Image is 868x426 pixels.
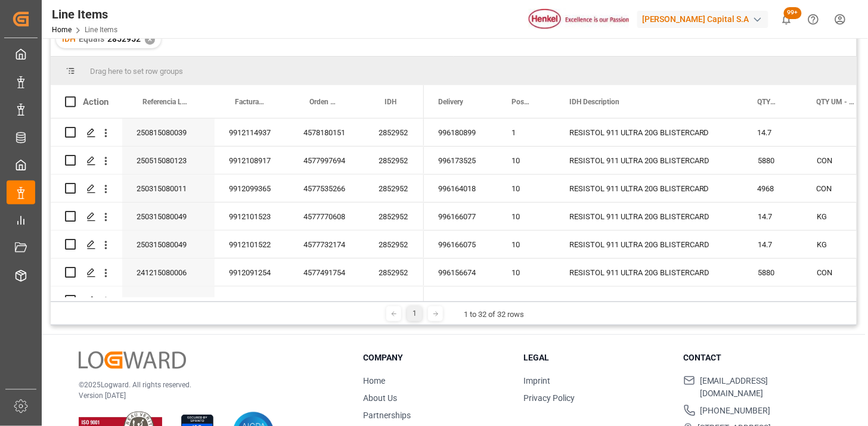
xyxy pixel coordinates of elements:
[122,175,215,202] div: 250315080011
[364,287,424,314] div: 2852952
[800,6,827,33] button: Help Center
[215,175,289,202] div: 9912099365
[385,98,396,106] span: IDH
[122,287,215,314] div: 241215080006
[364,376,386,385] a: Home
[743,147,802,174] div: 5880
[637,8,773,30] button: [PERSON_NAME] Capital S.A
[79,34,104,43] span: Equals
[555,287,743,314] div: RESISTOL 911 ULTRA 20G BLISTERCARD
[83,97,108,107] div: Action
[142,98,190,106] span: Referencia Leschaco (impo)
[511,98,530,106] span: Posición
[289,287,364,314] div: 4577535266
[523,393,575,403] a: Privacy Policy
[497,203,555,230] div: 10
[289,147,364,174] div: 4577997694
[438,98,463,106] span: Delivery
[52,26,72,34] a: Home
[464,309,524,321] div: 1 to 32 of 32 rows
[700,375,829,400] span: [EMAIL_ADDRESS][DOMAIN_NAME]
[497,259,555,286] div: 10
[743,259,802,286] div: 5880
[79,380,334,390] p: © 2025 Logward. All rights reserved.
[555,203,743,230] div: RESISTOL 911 ULTRA 20G BLISTERCARD
[424,203,497,230] div: 996166077
[309,98,339,106] span: Orden de Compra
[215,119,289,146] div: 9912114937
[215,287,289,314] div: 9912091255
[497,231,555,258] div: 10
[79,352,186,369] img: Logward Logo
[215,203,289,230] div: 9912101523
[215,147,289,174] div: 9912108917
[497,147,555,174] div: 10
[700,405,771,417] span: [PHONE_NUMBER]
[743,119,802,146] div: 14.7
[215,231,289,258] div: 9912101522
[51,287,424,315] div: Press SPACE to select this row.
[364,175,424,202] div: 2852952
[122,147,215,174] div: 250515080123
[215,259,289,286] div: 9912091254
[289,259,364,286] div: 4577491754
[51,175,424,203] div: Press SPACE to select this row.
[364,393,398,403] a: About Us
[51,203,424,231] div: Press SPACE to select this row.
[555,175,743,202] div: RESISTOL 911 ULTRA 20G BLISTERCARD
[743,287,802,314] div: 912
[523,376,550,385] a: Imprint
[364,352,509,364] h3: Company
[529,9,629,30] img: Henkel%20logo.jpg_1689854090.jpg
[637,11,768,28] div: [PERSON_NAME] Capital S.A
[555,147,743,174] div: RESISTOL 911 ULTRA 20G BLISTERCARD
[555,119,743,146] div: RESISTOL 911 ULTRA 20G BLISTERCARD
[364,411,411,420] a: Partnerships
[51,231,424,259] div: Press SPACE to select this row.
[364,147,424,174] div: 2852952
[289,231,364,258] div: 4577732174
[235,98,264,106] span: Factura Comercial
[122,259,215,286] div: 241215080006
[107,34,141,43] span: 2852952
[122,203,215,230] div: 250315080049
[289,119,364,146] div: 4578180151
[555,259,743,286] div: RESISTOL 911 ULTRA 20G BLISTERCARD
[555,231,743,258] div: RESISTOL 911 ULTRA 20G BLISTERCARD
[684,352,829,364] h3: Contact
[773,6,800,33] button: show 100 new notifications
[51,119,424,147] div: Press SPACE to select this row.
[122,231,215,258] div: 250315080049
[743,203,802,230] div: 14.7
[817,98,855,106] span: QTY UM - Factura
[424,287,497,314] div: 996156675
[743,175,802,202] div: 4968
[784,7,802,19] span: 99+
[289,175,364,202] div: 4577535266
[364,203,424,230] div: 2852952
[424,231,497,258] div: 996166075
[497,287,555,314] div: 10
[424,119,497,146] div: 996180899
[364,231,424,258] div: 2852952
[79,390,334,401] p: Version [DATE]
[122,119,215,146] div: 250815080039
[497,119,555,146] div: 1
[289,203,364,230] div: 4577770608
[52,5,117,23] div: Line Items
[51,147,424,175] div: Press SPACE to select this row.
[145,35,155,45] div: ✕
[424,147,497,174] div: 996173525
[497,175,555,202] div: 10
[424,259,497,286] div: 996156674
[523,352,668,364] h3: Legal
[364,119,424,146] div: 2852952
[424,175,497,202] div: 996164018
[407,306,422,321] div: 1
[90,67,183,76] span: Drag here to set row groups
